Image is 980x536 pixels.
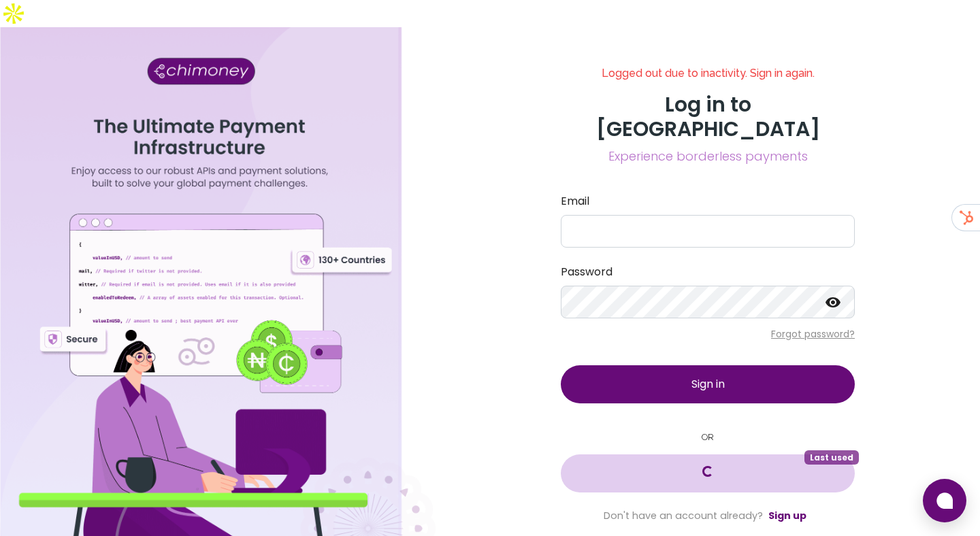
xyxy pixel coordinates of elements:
h3: Log in to [GEOGRAPHIC_DATA] [561,93,855,141]
h6: Logged out due to inactivity. Sign in again. [561,67,855,93]
span: Experience borderless payments [561,147,855,166]
p: Forgot password? [561,327,855,341]
label: Email [561,193,855,210]
a: Sign up [768,509,806,522]
small: OR [561,431,855,443]
button: Open chat window [923,479,966,522]
span: Don't have an account already? [604,509,763,522]
span: Sign in [691,376,725,392]
label: Password [561,264,855,280]
button: Sign in [561,365,855,403]
button: Last used [561,454,855,492]
span: Last used [804,450,859,464]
